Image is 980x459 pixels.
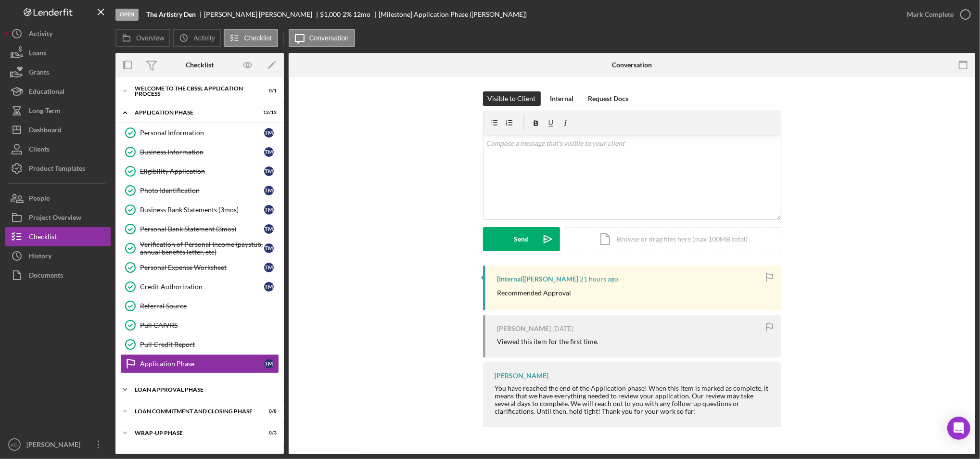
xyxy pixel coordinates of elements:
[5,159,111,178] button: Product Templates
[947,417,970,440] div: Open Intercom Messenger
[289,29,356,47] button: Conversation
[120,239,279,258] a: Verification of Personal Income (paystub, annual benefits letter, etc)TM
[140,283,264,291] div: Credit Authorization
[120,200,279,219] a: Business Bank Statements (3mos)TM
[264,224,274,234] div: T M
[120,335,279,354] a: Pull Credit Report
[120,258,279,277] a: Personal Expense WorksheetTM
[5,24,111,43] button: Activity
[580,275,619,283] time: 2025-09-30 19:51
[264,166,274,176] div: T M
[907,5,954,24] div: Mark Complete
[29,43,46,65] div: Loans
[264,128,274,138] div: T M
[29,266,63,287] div: Documents
[135,408,253,414] div: Loan Commitment and Closing Phase
[264,147,274,157] div: T M
[5,101,111,120] button: Long-Term
[5,435,111,454] button: KD[PERSON_NAME]
[29,227,57,249] div: Checklist
[120,219,279,239] a: Personal Bank Statement (3mos)TM
[488,91,536,106] div: Visible to Client
[186,61,214,69] div: Checklist
[612,61,652,69] div: Conversation
[546,91,579,106] button: Internal
[497,325,551,332] div: [PERSON_NAME]
[120,181,279,200] a: Photo IdentificationTM
[353,11,370,18] div: 12 mo
[259,88,277,94] div: 0 / 1
[29,24,52,46] div: Activity
[5,43,111,63] button: Loans
[120,316,279,335] a: Pull CAIVRS
[5,140,111,159] button: Clients
[5,189,111,208] button: People
[5,266,111,285] button: Documents
[120,123,279,142] a: Personal InformationTM
[244,34,272,42] label: Checklist
[309,34,349,42] label: Conversation
[5,208,111,227] button: Project Overview
[5,63,111,82] button: Grants
[29,159,85,180] div: Product Templates
[120,296,279,316] a: Referral Source
[140,302,279,310] div: Referral Source
[140,241,264,256] div: Verification of Personal Income (paystub, annual benefits letter, etc)
[5,120,111,140] a: Dashboard
[497,275,579,283] div: [Internal] [PERSON_NAME]
[135,387,272,393] div: Loan Approval Phase
[29,82,64,103] div: Educational
[140,341,279,348] div: Pull Credit Report
[5,246,111,266] button: History
[379,11,527,18] div: [Milestone] Application Phase ([PERSON_NAME])
[29,63,49,84] div: Grants
[115,9,139,21] div: Open
[140,264,264,271] div: Personal Expense Worksheet
[29,120,62,142] div: Dashboard
[120,162,279,181] a: Eligibility ApplicationTM
[120,354,279,373] a: Application PhaseTM
[5,227,111,246] button: Checklist
[135,430,253,436] div: Wrap-Up Phase
[29,208,81,229] div: Project Overview
[140,129,264,137] div: Personal Information
[264,186,274,195] div: T M
[29,246,51,268] div: History
[140,321,279,329] div: Pull CAIVRS
[588,91,629,106] div: Request Docs
[264,243,274,253] div: T M
[136,34,164,42] label: Overview
[343,11,352,18] div: 2 %
[146,11,196,18] b: The Artistry Den
[140,187,264,194] div: Photo Identification
[259,110,277,115] div: 12 / 13
[584,91,634,106] button: Request Docs
[204,11,320,18] div: [PERSON_NAME] [PERSON_NAME]
[497,288,572,298] p: Recommended Approval
[224,29,278,47] button: Checklist
[140,167,264,175] div: Eligibility Application
[259,430,277,436] div: 0 / 3
[135,110,253,115] div: Application Phase
[897,5,975,24] button: Mark Complete
[553,325,574,332] time: 2025-09-19 03:11
[483,227,560,251] button: Send
[264,263,274,272] div: T M
[29,140,50,161] div: Clients
[483,91,541,106] button: Visible to Client
[514,227,529,251] div: Send
[264,282,274,292] div: T M
[29,189,50,210] div: People
[5,82,111,101] a: Educational
[259,408,277,414] div: 0 / 8
[264,359,274,369] div: T M
[11,442,17,447] text: KD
